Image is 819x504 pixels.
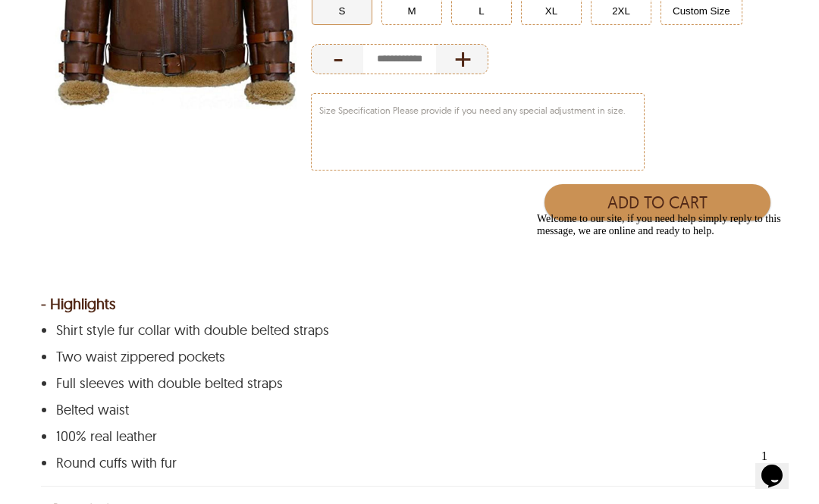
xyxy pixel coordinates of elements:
div: Decrease Quantity of Item [311,44,363,74]
div: Welcome to our site, if you need help simply reply to this message, we are online and ready to help. [6,6,279,30]
iframe: chat widget [531,207,804,436]
p: Belted waist [56,402,759,418]
iframe: chat widget [755,443,804,489]
p: Two waist zippered pockets [56,349,759,365]
div: - Highlights [41,296,778,311]
div: Increase Quantity of Item [436,44,488,74]
button: Add to Cart [544,184,770,221]
p: 100% real leather [56,429,759,444]
textarea: Size Specification Please provide if you need any special adjustment in size. [312,94,644,170]
p: Round cuffs with fur [56,455,759,471]
p: Full sleeves with double belted straps [56,376,759,391]
p: Shirt style fur collar with double belted straps [56,323,759,338]
span: Welcome to our site, if you need help simply reply to this message, we are online and ready to help. [6,6,250,30]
